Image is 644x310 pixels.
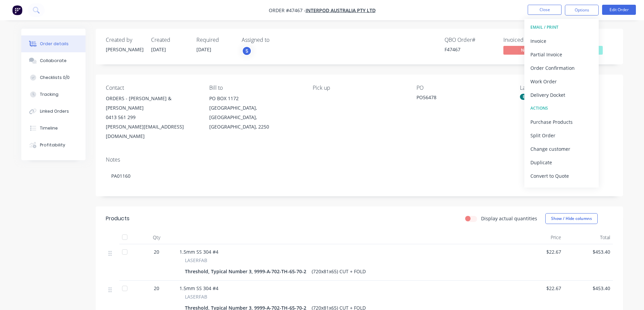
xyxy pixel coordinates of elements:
[518,248,561,255] span: $22.67
[136,231,177,244] div: Qty
[520,85,613,91] div: Labels
[524,61,599,75] button: Order Confirmation
[21,103,86,120] button: Linked Orders
[515,231,564,244] div: Price
[242,37,309,43] div: Assigned to
[565,5,599,16] button: Options
[524,142,599,156] button: Change customer
[524,21,599,34] button: EMAIL / PRINT
[524,182,599,196] button: Archive
[40,142,65,148] div: Profitability
[518,285,561,292] span: $22.67
[40,91,58,97] div: Tracking
[209,94,302,103] div: PO BOX 1172
[524,75,599,88] button: Work Order
[209,85,302,91] div: Bill to
[602,5,636,15] button: Edit Order
[106,122,198,141] div: [PERSON_NAME][EMAIL_ADDRESS][DOMAIN_NAME]
[530,23,593,32] div: EMAIL / PRINT
[209,94,302,132] div: PO BOX 1172[GEOGRAPHIC_DATA], [GEOGRAPHIC_DATA], [GEOGRAPHIC_DATA], 2250
[21,69,86,86] button: Checklists 0/0
[151,46,166,53] span: [DATE]
[530,50,593,59] div: Partial Invoice
[445,46,495,53] div: F47467
[530,144,593,154] div: Change customer
[21,120,86,137] button: Timeline
[106,157,613,163] div: Notes
[530,117,593,127] div: Purchase Products
[416,85,509,91] div: PO
[530,131,593,140] div: Split Order
[313,85,405,91] div: Pick up
[180,285,218,291] span: 1.5mm SS 304 #4
[106,85,198,91] div: Contact
[106,46,143,53] div: [PERSON_NAME]
[40,58,67,64] div: Collaborate
[40,125,58,131] div: Timeline
[309,266,368,276] div: (720x81x65) CUT + FOLD
[306,7,376,13] a: INTERPOD AUSTRALIA Pty Ltd
[106,94,198,113] div: ORDERS - [PERSON_NAME] & [PERSON_NAME]
[106,37,143,43] div: Created by
[524,129,599,142] button: Split Order
[242,46,252,56] button: S
[530,158,593,167] div: Duplicate
[445,37,495,43] div: QBO Order #
[481,215,537,222] label: Display actual quantities
[520,94,552,100] div: BREAK PRESS
[21,137,86,153] button: Profitability
[40,75,70,81] div: Checklists 0/0
[209,103,302,132] div: [GEOGRAPHIC_DATA], [GEOGRAPHIC_DATA], [GEOGRAPHIC_DATA], 2250
[185,266,309,276] div: Threshold, Typical Number 3, 9999-A-702-TH-65-70-2
[196,46,211,53] span: [DATE]
[524,102,599,115] button: ACTIONS
[564,231,613,244] div: Total
[106,94,198,141] div: ORDERS - [PERSON_NAME] & [PERSON_NAME]0413 561 299[PERSON_NAME][EMAIL_ADDRESS][DOMAIN_NAME]
[530,104,593,113] div: ACTIONS
[530,63,593,73] div: Order Confirmation
[545,213,598,224] button: Show / Hide columns
[185,257,207,264] span: LASERFAB
[528,5,562,15] button: Close
[40,41,69,47] div: Order details
[21,52,86,69] button: Collaborate
[106,166,613,186] div: PA01160
[503,46,544,54] span: No
[12,5,22,15] img: Factory
[567,248,610,255] span: $453.40
[503,37,554,43] div: Invoiced
[530,185,593,194] div: Archive
[106,113,198,122] div: 0413 561 299
[21,35,86,52] button: Order details
[524,34,599,48] button: Invoice
[567,285,610,292] span: $453.40
[530,171,593,181] div: Convert to Quote
[524,115,599,129] button: Purchase Products
[524,156,599,169] button: Duplicate
[154,248,159,255] span: 20
[524,88,599,102] button: Delivery Docket
[40,108,69,114] div: Linked Orders
[106,215,129,223] div: Products
[524,48,599,61] button: Partial Invoice
[530,77,593,86] div: Work Order
[151,37,188,43] div: Created
[196,37,234,43] div: Required
[180,249,218,255] span: 1.5mm SS 304 #4
[21,86,86,103] button: Tracking
[530,36,593,46] div: Invoice
[269,7,306,13] span: Order #47467 -
[154,285,159,292] span: 20
[524,169,599,182] button: Convert to Quote
[530,90,593,100] div: Delivery Docket
[185,293,207,300] span: LASERFAB
[416,94,501,103] div: PO56478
